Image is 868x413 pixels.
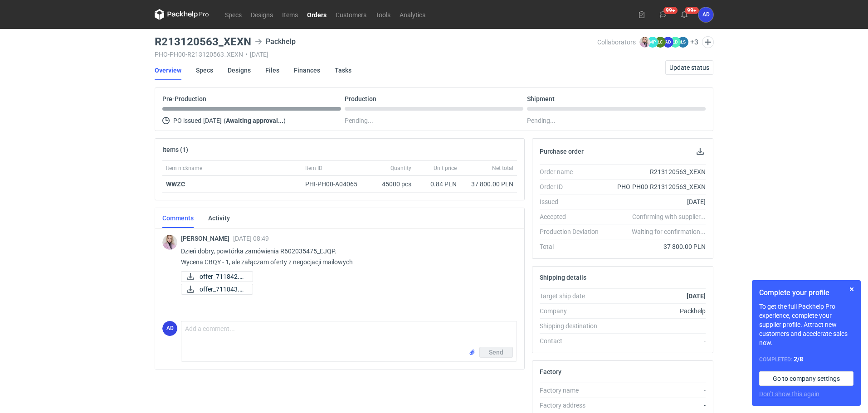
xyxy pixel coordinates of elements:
[162,235,177,250] img: Klaudia Wiśniewska
[540,197,606,206] div: Issued
[540,306,606,316] div: Company
[606,306,706,316] div: Packhelp
[540,336,606,345] div: Contact
[162,321,177,336] figcaption: AD
[540,401,606,410] div: Factory address
[162,146,188,153] h2: Items (1)
[464,180,513,189] div: 37 800.00 PLN
[419,180,457,189] div: 0.84 PLN
[759,287,853,298] h1: Complete your profile
[246,9,278,20] a: Designs
[540,227,606,236] div: Production Deviation
[665,60,713,75] button: Update status
[527,95,555,102] p: Shipment
[335,60,351,80] a: Tasks
[794,355,803,363] strong: 2 / 8
[489,349,503,355] span: Send
[695,146,706,157] button: Download PO
[155,60,181,80] a: Overview
[540,242,606,251] div: Total
[597,39,636,46] span: Collaborators
[606,401,706,410] div: -
[155,9,209,20] svg: Packhelp Pro
[228,60,251,80] a: Designs
[302,9,331,20] a: Orders
[181,284,253,295] a: offer_711843.pdf
[492,165,513,172] span: Net total
[345,95,376,102] p: Production
[331,9,371,20] a: Customers
[283,117,286,124] span: )
[647,37,658,48] figcaption: MP
[670,37,681,48] figcaption: ŁD
[606,386,706,395] div: -
[698,7,713,22] button: AD
[540,167,606,176] div: Order name
[220,9,246,20] a: Specs
[606,167,706,176] div: R213120563_XEXN
[233,235,269,242] span: [DATE] 08:49
[759,389,819,398] button: Don’t show this again
[370,176,415,193] div: 45000 pcs
[663,37,673,48] figcaption: AD
[255,36,296,47] div: Packhelp
[434,165,457,172] span: Unit price
[395,9,430,20] a: Analytics
[540,292,606,301] div: Target ship date
[540,386,606,395] div: Factory name
[690,38,698,46] button: +3
[181,235,233,242] span: [PERSON_NAME]
[181,246,510,267] p: Dzień dobry, powtórka zamówienia R602035475_EJQP. Wycena CBQY - 1, ale załączam oferty z negocjac...
[305,180,366,189] div: PHI-PH00-A04065
[540,321,606,330] div: Shipping destination
[278,9,302,20] a: Items
[305,165,322,172] span: Item ID
[677,7,692,22] button: 99+
[606,336,706,345] div: -
[162,95,206,102] p: Pre-Production
[687,292,706,300] strong: [DATE]
[479,347,513,358] button: Send
[166,165,202,172] span: Item nickname
[166,180,185,188] strong: WWZC
[632,213,706,220] em: Confirming with supplier...
[702,36,714,48] button: Edit collaborators
[669,64,709,71] span: Update status
[846,284,857,295] button: Skip for now
[527,115,706,126] div: Pending...
[390,165,411,172] span: Quantity
[759,371,853,386] a: Go to company settings
[639,37,650,48] img: Klaudia Wiśniewska
[265,60,279,80] a: Files
[181,271,253,282] a: offer_711842.pdf
[224,117,226,124] span: (
[759,302,853,347] p: To get the full Packhelp Pro experience, complete your supplier profile. Attract new customers an...
[678,37,688,48] figcaption: ŁS
[540,148,584,155] h2: Purchase order
[200,284,245,294] span: offer_711843.pdf
[540,212,606,221] div: Accepted
[540,182,606,191] div: Order ID
[759,355,853,364] div: Completed:
[371,9,395,20] a: Tools
[345,115,373,126] span: Pending...
[606,242,706,251] div: 37 800.00 PLN
[655,37,666,48] figcaption: ŁC
[162,115,341,126] div: PO issued
[656,7,670,22] button: 99+
[226,117,283,124] strong: Awaiting approval...
[540,274,586,281] h2: Shipping details
[155,51,597,58] div: PHO-PH00-R213120563_XEXN [DATE]
[294,60,320,80] a: Finances
[208,208,230,228] a: Activity
[632,227,706,236] em: Waiting for confirmation...
[162,208,194,228] a: Comments
[200,272,245,282] span: offer_711842.pdf
[606,182,706,191] div: PHO-PH00-R213120563_XEXN
[606,197,706,206] div: [DATE]
[196,60,213,80] a: Specs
